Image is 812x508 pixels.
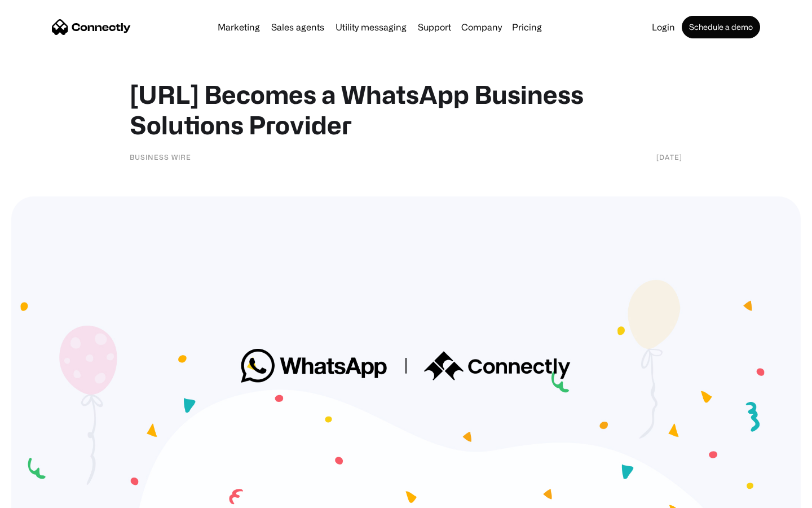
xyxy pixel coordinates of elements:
a: Utility messaging [331,23,411,32]
div: Business Wire [130,151,191,163]
a: Marketing [213,23,264,32]
a: Schedule a demo [682,16,760,38]
ul: Language list [23,488,68,504]
div: [DATE] [656,151,682,163]
div: Company [461,19,502,35]
aside: Language selected: English [11,488,68,504]
a: Login [647,23,679,32]
a: Sales agents [267,23,329,32]
a: Pricing [507,23,546,32]
a: Support [413,23,456,32]
h1: [URL] Becomes a WhatsApp Business Solutions Provider [130,79,682,140]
